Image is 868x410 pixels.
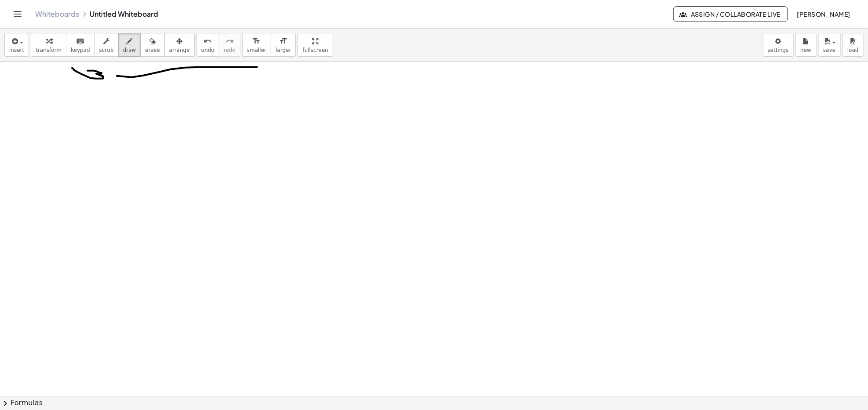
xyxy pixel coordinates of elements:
[763,33,794,57] button: settings
[797,10,850,18] span: [PERSON_NAME]
[276,47,291,53] span: larger
[201,47,214,53] span: undo
[818,33,841,57] button: save
[99,47,114,53] span: scrub
[823,47,835,53] span: save
[94,33,119,57] button: scrub
[242,33,271,57] button: format_sizesmaller
[169,47,190,53] span: arrange
[9,47,24,53] span: insert
[843,33,864,57] button: load
[31,33,66,57] button: transform
[673,6,788,22] button: Assign / Collaborate Live
[225,36,234,47] i: redo
[800,47,811,53] span: new
[66,33,95,57] button: keyboardkeypad
[247,47,266,53] span: smaller
[118,33,141,57] button: draw
[203,36,212,47] i: undo
[795,33,817,57] button: new
[298,33,333,57] button: fullscreen
[76,36,84,47] i: keyboard
[35,10,79,18] a: Whiteboards
[271,33,296,57] button: format_sizelarger
[681,10,781,18] span: Assign / Collaborate Live
[71,47,90,53] span: keypad
[123,47,136,53] span: draw
[224,47,236,53] span: redo
[140,33,164,57] button: erase
[252,36,261,47] i: format_size
[790,6,857,22] button: [PERSON_NAME]
[4,33,29,57] button: insert
[145,47,160,53] span: erase
[164,33,195,57] button: arrange
[768,47,789,53] span: settings
[279,36,287,47] i: format_size
[11,7,25,21] button: Toggle navigation
[196,33,219,57] button: undoundo
[302,47,328,53] span: fullscreen
[36,47,62,53] span: transform
[847,47,859,53] span: load
[219,33,240,57] button: redoredo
